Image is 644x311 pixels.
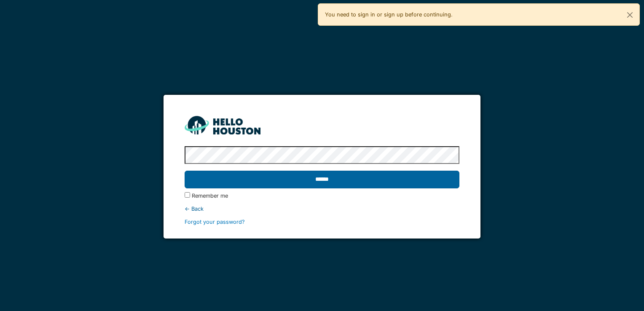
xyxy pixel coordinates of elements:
button: Close [620,4,639,26]
a: Forgot your password? [185,219,245,225]
div: ← Back [185,205,459,213]
div: You need to sign in or sign up before continuing. [318,3,640,26]
label: Remember me [192,192,228,200]
img: HH_line-BYnF2_Hg.png [185,116,260,134]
